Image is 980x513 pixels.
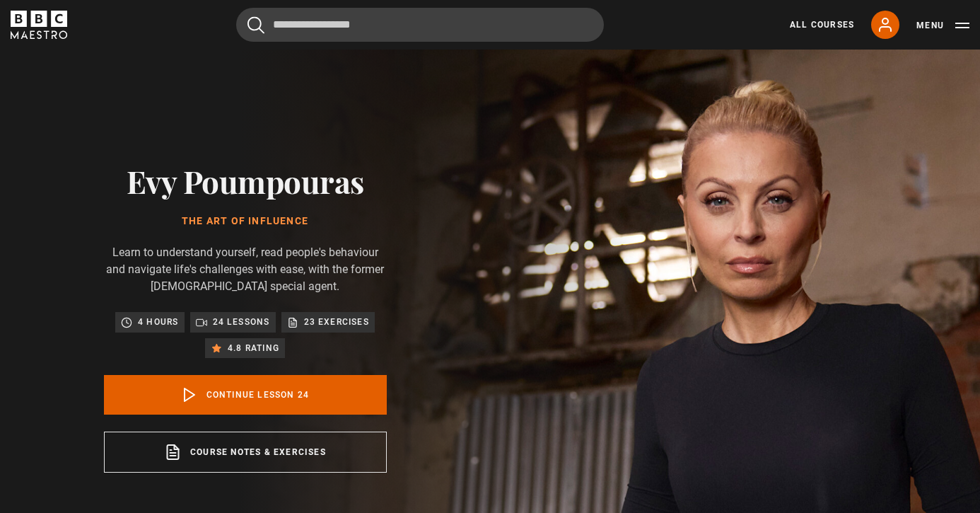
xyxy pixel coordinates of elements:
[104,216,387,227] h1: The Art of Influence
[236,8,604,42] input: Search
[304,315,369,329] p: 23 exercises
[11,11,67,39] svg: BBC Maestro
[104,244,387,295] p: Learn to understand yourself, read people's behaviour and navigate life's challenges with ease, w...
[213,315,270,329] p: 24 lessons
[790,18,854,31] a: All Courses
[138,315,178,329] p: 4 hours
[228,341,279,355] p: 4.8 rating
[104,432,387,473] a: Course notes & exercises
[916,18,969,33] button: Toggle navigation
[104,375,387,415] a: Continue lesson 24
[247,16,264,34] button: Submit the search query
[104,163,387,199] h2: Evy Poumpouras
